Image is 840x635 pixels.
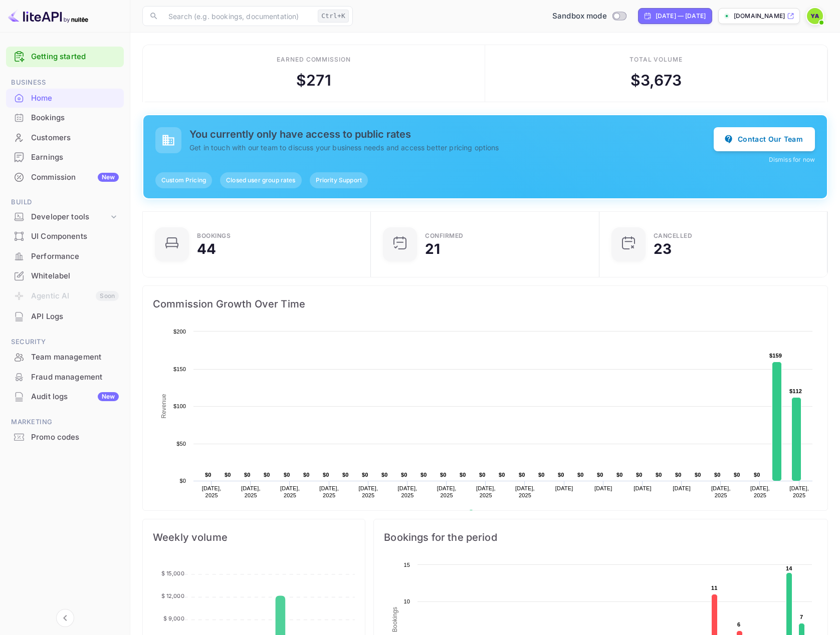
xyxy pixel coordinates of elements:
[6,428,124,446] a: Promo codes
[577,472,584,478] text: $0
[6,47,124,67] div: Getting started
[153,296,817,312] span: Commission Growth Over Time
[711,485,731,498] text: [DATE], 2025
[31,132,119,144] div: Customers
[6,89,124,108] div: Home
[421,472,427,478] text: $0
[629,55,683,64] div: Total volume
[6,348,124,366] a: Team management
[631,69,682,92] div: $ 3,673
[6,337,124,348] span: Security
[173,366,186,372] text: $150
[31,211,109,223] div: Developer tools
[519,472,525,478] text: $0
[189,128,714,140] h5: You currently only have access to public rates
[342,472,349,478] text: $0
[6,227,124,245] a: UI Components
[754,472,760,478] text: $0
[173,403,186,409] text: $100
[425,233,464,239] div: Confirmed
[162,6,314,26] input: Search (e.g. bookings, documentation)
[404,598,410,604] text: 10
[161,592,184,599] tspan: $ 12,000
[786,565,792,571] text: 14
[6,428,124,447] div: Promo codes
[6,197,124,208] span: Build
[499,472,505,478] text: $0
[6,148,124,166] a: Earnings
[296,69,331,92] div: $ 271
[6,368,124,386] a: Fraud management
[6,77,124,88] span: Business
[31,172,119,183] div: Commission
[358,485,378,498] text: [DATE], 2025
[789,485,809,498] text: [DATE], 2025
[597,472,603,478] text: $0
[31,391,119,403] div: Audit logs
[264,472,270,478] text: $0
[634,485,652,491] text: [DATE]
[6,387,124,406] a: Audit logsNew
[750,485,770,498] text: [DATE], 2025
[319,485,339,498] text: [DATE], 2025
[179,478,186,484] text: $0
[558,472,564,478] text: $0
[318,10,349,23] div: Ctrl+K
[98,173,119,182] div: New
[478,510,503,517] text: Revenue
[31,93,119,104] div: Home
[656,12,706,21] div: [DATE] — [DATE]
[31,152,119,163] div: Earnings
[202,485,222,498] text: [DATE], 2025
[6,108,124,128] div: Bookings
[284,472,290,478] text: $0
[6,307,124,326] a: API Logs
[789,388,802,394] text: $112
[6,348,124,367] div: Team management
[6,89,124,107] a: Home
[6,307,124,327] div: API Logs
[6,168,124,187] div: CommissionNew
[714,472,721,478] text: $0
[31,231,119,242] div: UI Components
[673,485,691,491] text: [DATE]
[6,247,124,265] a: Performance
[6,168,124,186] a: CommissionNew
[675,472,682,478] text: $0
[6,247,124,266] div: Performance
[734,472,740,478] text: $0
[769,353,782,359] text: $159
[548,11,630,22] div: Switch to Production mode
[225,472,231,478] text: $0
[153,529,355,545] span: Weekly volume
[476,485,496,498] text: [DATE], 2025
[6,128,124,147] a: Customers
[160,394,167,418] text: Revenue
[737,621,740,627] text: 6
[437,485,457,498] text: [DATE], 2025
[6,368,124,387] div: Fraud management
[31,270,119,282] div: Whitelabel
[31,352,119,363] div: Team management
[555,485,573,491] text: [DATE]
[241,485,261,498] text: [DATE], 2025
[163,615,184,622] tspan: $ 9,000
[381,472,388,478] text: $0
[362,472,368,478] text: $0
[6,148,124,167] div: Earnings
[220,176,301,185] span: Closed user group rates
[31,372,119,383] div: Fraud management
[711,585,718,591] text: 11
[189,142,714,153] p: Get in touch with our team to discuss your business needs and access better pricing options
[56,609,74,627] button: Collapse navigation
[440,472,447,478] text: $0
[303,472,310,478] text: $0
[244,472,251,478] text: $0
[31,251,119,262] div: Performance
[6,387,124,407] div: Audit logsNew
[552,11,607,22] span: Sandbox mode
[6,108,124,127] a: Bookings
[277,55,351,64] div: Earned commission
[6,208,124,226] div: Developer tools
[384,529,817,545] span: Bookings for the period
